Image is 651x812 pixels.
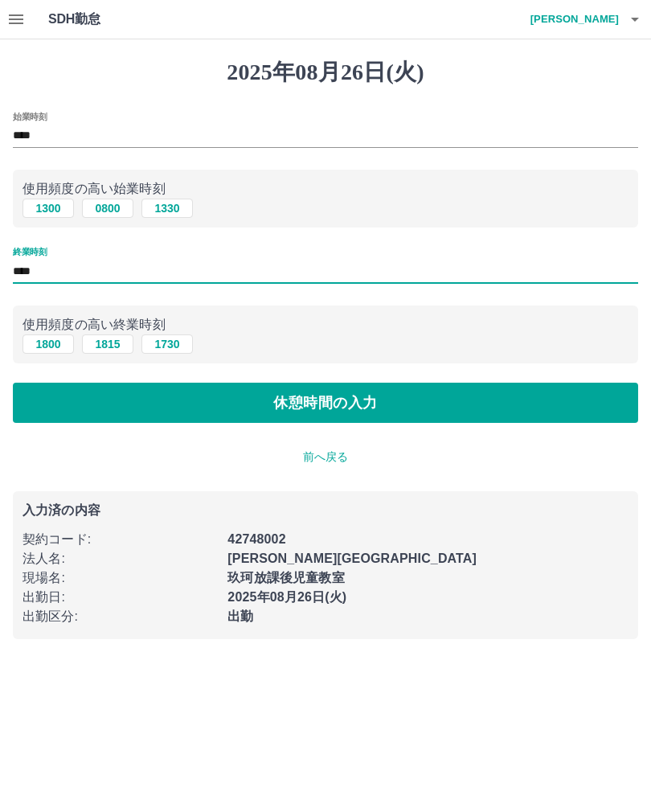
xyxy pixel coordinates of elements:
p: 出勤日 : [23,588,218,607]
p: 使用頻度の高い終業時刻 [23,315,628,334]
button: 1815 [82,334,133,354]
button: 休憩時間の入力 [13,383,638,423]
p: 前へ戻る [13,449,638,465]
b: 玖珂放課後児童教室 [227,571,344,584]
p: 出勤区分 : [23,607,218,626]
b: 出勤 [227,609,253,623]
button: 1730 [141,334,193,354]
p: 法人名 : [23,549,218,568]
button: 0800 [82,199,133,218]
p: 入力済の内容 [23,504,628,517]
b: 42748002 [227,532,285,546]
button: 1330 [141,199,193,218]
h1: 2025年08月26日(火) [13,59,638,86]
label: 終業時刻 [13,246,47,258]
p: 契約コード : [23,530,218,549]
button: 1800 [23,334,74,354]
b: 2025年08月26日(火) [227,590,346,604]
label: 始業時刻 [13,110,47,122]
p: 使用頻度の高い始業時刻 [23,179,628,199]
button: 1300 [23,199,74,218]
b: [PERSON_NAME][GEOGRAPHIC_DATA] [227,552,477,565]
p: 現場名 : [23,568,218,588]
